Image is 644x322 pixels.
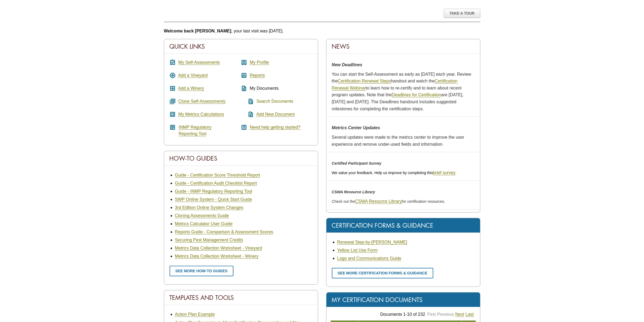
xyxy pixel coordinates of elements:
a: Metrics Calculator User Guide [175,221,233,226]
b: Welcome back [PERSON_NAME] [164,29,232,33]
strong: Metrics Center Updates [332,125,380,130]
i: add_box [170,85,176,92]
a: CSWA Resource Library [355,199,402,204]
a: Reports [250,73,265,78]
i: account_box [241,59,247,66]
i: queue [170,98,176,105]
a: INMP RegulatoryReporting Tool [179,125,212,136]
a: Reports Guide - Comparison & Assessment Scores [175,230,273,234]
p: You can start the Self-Assessment as early as [DATE] each year. Review the handout and watch the ... [332,71,475,112]
a: Need help getting started? [250,125,300,130]
a: Search Documents [256,99,293,104]
em: CSWA Resource Library [332,190,375,194]
a: Yellow List Use Form [337,248,378,253]
div: Certification Forms & Guidance [326,218,480,233]
a: Certification Renewal Steps [338,79,391,84]
a: Metrics Data Collection Worksheet - Winery [175,254,259,259]
a: SWP Online System - Quick Start Guide [175,197,252,202]
a: Logo and Communications Guide [337,256,401,261]
div: My Certification Documents [326,293,480,307]
div: Templates And Tools [164,290,318,305]
a: Deadlines for Certificaiton [392,92,441,97]
a: Action Plan Example [175,312,215,317]
div: Quick Links [164,39,318,54]
a: Securing Pest Management Credits [175,238,243,243]
a: Add a Vineyard [178,73,208,78]
p: , your last visit was [DATE]. [164,28,480,35]
i: calculate [170,111,176,118]
div: Take A Tour [444,9,480,18]
em: Certified Participant Survey [332,161,382,165]
a: brief survey [433,170,455,175]
a: Add a Winery [178,86,204,91]
strong: New Deadlines [332,62,362,67]
a: Metrics Data Collection Worksheet - Vineyard [175,246,262,251]
i: assessment [241,72,247,79]
a: My Self-Assessments [178,60,220,65]
a: See more certification forms & guidance [332,268,433,278]
span: Several updates were made to the metrics center to improve the user experience and remove under-u... [332,135,464,147]
i: assignment_turned_in [170,59,176,66]
a: Add New Document [256,112,295,117]
span: We value your feedback. Help us improve by completing this . [332,171,457,175]
a: Next [455,312,464,317]
a: Certification Renewal Webinar [332,79,458,91]
a: My Profile [250,60,269,65]
a: Guide - Certification Audit Checklist Report [175,181,257,186]
a: Clone Self-Assessments [178,99,225,104]
a: First [427,312,436,317]
i: note_add [241,111,254,118]
a: My Metrics Calculations [178,112,224,117]
i: description [241,85,247,92]
i: help_center [241,124,247,131]
a: Previous [437,312,454,317]
a: See more how-to guides [170,266,233,276]
a: Guide - Certification Score Threshold Report [175,173,260,178]
i: add_circle [170,72,176,79]
a: Renewal Step-by-[PERSON_NAME] [337,240,407,245]
div: News [326,39,480,54]
a: 3rd Edition Online System Changes [175,205,243,210]
span: Check out the for certification resources. [332,199,445,204]
a: Last [465,312,474,317]
a: Cloning Assessments Guide [175,213,229,218]
i: find_in_page [241,98,254,105]
div: How-To Guides [164,151,318,166]
i: article [170,124,176,131]
span: My Documents [250,86,279,91]
a: Guide - INMP Regulatory Reporting Tool [175,189,252,194]
span: Documents 1-10 of 232 [380,312,425,317]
